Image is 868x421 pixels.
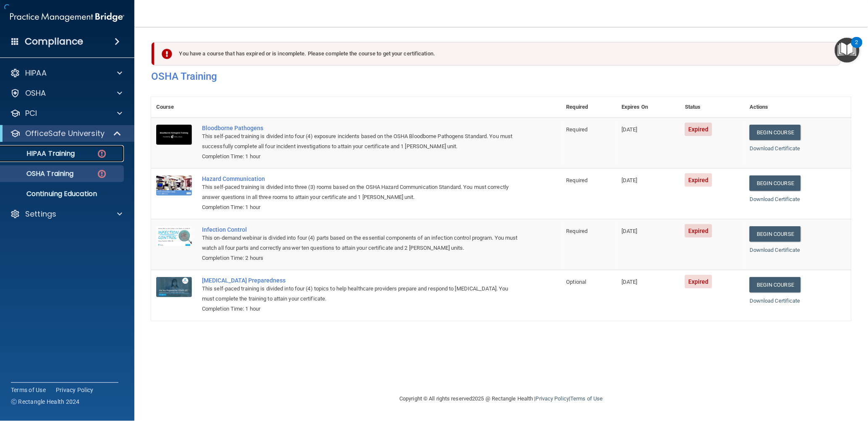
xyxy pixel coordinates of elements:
[202,182,519,202] div: This self-paced training is divided into three (3) rooms based on the OSHA Hazard Communication S...
[202,202,519,212] div: Completion Time: 1 hour
[56,386,94,394] a: Privacy Policy
[621,177,637,183] span: [DATE]
[621,228,637,234] span: [DATE]
[685,275,712,288] span: Expired
[826,363,858,395] iframe: Drift Widget Chat Controller
[685,224,712,238] span: Expired
[621,279,637,285] span: [DATE]
[25,108,37,118] p: PCI
[11,386,46,394] a: Terms of Use
[202,125,519,131] a: Bloodborne Pathogens
[10,68,122,78] a: HIPAA
[202,175,519,182] a: Hazard Communication
[202,304,519,314] div: Completion Time: 1 hour
[25,88,46,98] p: OSHA
[162,49,172,59] img: exclamation-circle-solid-danger.72ef9ffc.png
[25,68,47,78] p: HIPAA
[750,125,801,140] a: Begin Course
[348,385,655,412] div: Copyright © All rights reserved 2025 @ Rectangle Health | |
[202,152,519,162] div: Completion Time: 1 hour
[10,88,122,98] a: OSHA
[202,131,519,152] div: This self-paced training is divided into four (4) exposure incidents based on the OSHA Bloodborne...
[25,128,105,139] p: OfficeSafe University
[680,97,745,118] th: Status
[202,253,519,263] div: Completion Time: 2 hours
[835,38,860,63] button: Open Resource Center, 2 new notifications
[750,247,800,253] a: Download Certificate
[566,228,588,234] span: Required
[10,128,122,139] a: OfficeSafe University
[750,145,800,152] a: Download Certificate
[750,226,801,242] a: Begin Course
[685,173,712,187] span: Expired
[750,175,801,191] a: Begin Course
[151,71,851,82] h4: OSHA Training
[566,279,587,285] span: Optional
[11,397,80,406] span: Ⓒ Rectangle Health 2024
[616,97,680,118] th: Expires On
[536,395,569,402] a: Privacy Policy
[155,42,841,65] div: You have a course that has expired or is incomplete. Please complete the course to get your certi...
[5,190,120,198] p: Continuing Education
[97,169,107,179] img: danger-circle.6113f641.png
[750,196,800,202] a: Download Certificate
[561,97,617,118] th: Required
[621,126,637,133] span: [DATE]
[685,123,712,136] span: Expired
[10,108,122,118] a: PCI
[10,9,124,26] img: PMB logo
[570,395,603,402] a: Terms of Use
[202,284,519,304] div: This self-paced training is divided into four (4) topics to help healthcare providers prepare and...
[745,97,851,118] th: Actions
[10,209,122,219] a: Settings
[566,177,588,183] span: Required
[25,209,56,219] p: Settings
[566,126,588,133] span: Required
[750,298,800,304] a: Download Certificate
[5,149,75,158] p: HIPAA Training
[25,36,83,47] h4: Compliance
[855,42,858,53] div: 2
[202,233,519,253] div: This on-demand webinar is divided into four (4) parts based on the essential components of an inf...
[750,277,801,293] a: Begin Course
[202,277,519,284] a: [MEDICAL_DATA] Preparedness
[202,226,519,233] a: Infection Control
[97,149,107,159] img: danger-circle.6113f641.png
[5,170,73,178] p: OSHA Training
[151,97,197,118] th: Course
